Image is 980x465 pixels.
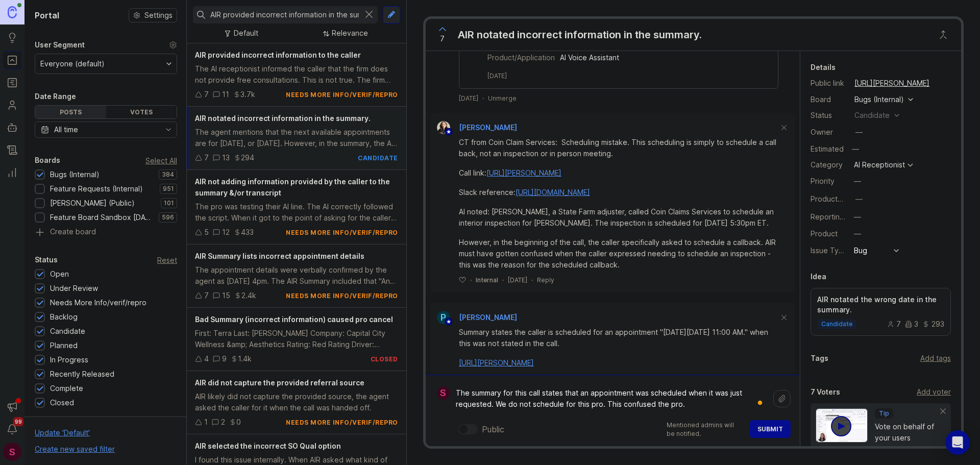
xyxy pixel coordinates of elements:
button: Notifications [3,420,21,438]
div: 4 [204,353,209,364]
span: AIR not adding information provided by the caller to the summary &/or transcript [195,177,390,197]
label: Priority [811,177,835,185]
div: The agent mentions that the next available appointments are for [DATE], or [DATE]. However, in th... [195,127,398,149]
div: 7 [204,290,209,301]
a: Roadmaps [3,74,21,92]
div: Everyone (default) [40,58,105,69]
div: closed [371,355,398,363]
div: — [854,211,861,223]
div: Reset [157,257,177,263]
button: ProductboardID [852,192,866,206]
div: AI Receptionist [854,161,905,168]
span: AIR notated incorrect information in the summary. [195,114,371,123]
div: 11 [222,89,229,100]
div: First: Terra Last: [PERSON_NAME] Company: Capital City Wellness &amp; Aesthetics Rating: Red Rati... [195,328,398,350]
div: candidate [358,154,398,162]
h1: Portal [35,9,59,21]
p: Mentioned admins will be notified. [667,421,744,438]
div: Bugs (Internal) [50,169,100,180]
div: 7 [204,89,209,100]
a: Users [3,96,21,114]
div: In Progress [50,354,88,365]
p: 951 [163,185,174,193]
span: AIR did not capture the provided referral source [195,378,364,387]
div: · [502,276,504,284]
div: Internal [476,276,498,284]
div: — [855,127,863,138]
img: member badge [445,128,452,136]
a: Reporting [3,163,21,182]
img: member badge [445,318,452,326]
a: AIR did not capture the provided referral sourceAIR likely did not capture the provided source, t... [187,371,406,434]
a: AIR not adding information provided by the caller to the summary &/or transcriptThe pro was testi... [187,170,406,244]
div: 5 [204,227,209,238]
button: Submit [750,420,791,438]
a: Autopilot [3,118,21,137]
div: CT from Coin Claim Services: Scheduling mistake. This scheduling is simply to schedule a call bac... [459,137,778,159]
div: Posts [35,106,106,118]
span: Settings [144,10,173,20]
div: 3.7k [240,89,255,100]
div: Idea [811,271,826,283]
a: [URL][PERSON_NAME] [851,77,933,90]
p: 384 [162,170,174,179]
a: Changelog [3,141,21,159]
a: Ysabelle Eugenio[PERSON_NAME] [431,121,517,134]
div: Complete [50,383,83,394]
div: · [548,374,549,382]
div: However, in the beginning of the call, the caller specifically asked to schedule a callback. AIR ... [459,237,778,271]
img: video-thumbnail-vote-d41b83416815613422e2ca741bf692cc.jpg [816,408,868,443]
div: Feature Board Sandbox [DATE] [50,212,154,223]
div: User Segment [35,39,85,51]
span: [PERSON_NAME] [459,123,517,132]
div: Relevance [332,28,368,39]
div: needs more info/verif/repro [286,90,398,99]
div: AI noted: [PERSON_NAME], a State Farm adjuster, called Coin Claims Services to schedule an interi... [459,206,778,229]
div: AIR likely did not capture the provided source, the agent asked the caller for it when the call w... [195,391,398,413]
div: 433 [241,227,254,238]
div: Bug [854,245,867,256]
div: 7 [204,152,209,163]
div: Add tags [920,353,951,364]
p: Tip [879,409,889,418]
button: Settings [129,8,177,22]
div: · [531,276,533,284]
a: AIR notated the wrong date in the summary.candidate73293 [811,288,951,336]
div: AIR notated incorrect information in the summary. [458,28,702,42]
div: The appointment details were verbally confirmed by the agent as [DATE] 4pm. The AIR Summary inclu... [195,264,398,287]
div: S [437,386,450,400]
div: Boards [35,154,60,166]
div: candidate [854,110,890,121]
div: Needs More Info/verif/repro [50,297,146,308]
div: 9 [222,353,227,364]
button: Announcements [3,398,21,416]
div: Call link: [459,167,778,179]
span: [DATE] [508,276,527,284]
div: needs more info/verif/repro [286,228,398,237]
a: P[PERSON_NAME] [431,311,517,324]
div: Bugs (Internal) [854,94,904,105]
div: 0 [236,417,241,428]
div: AI Voice Assistant [560,52,619,63]
span: [DATE] [459,94,478,103]
a: AIR notated incorrect information in the summary.The agent mentions that the next available appoi... [187,107,406,170]
div: — [854,176,861,187]
input: Search... [210,9,359,20]
div: 2.4k [241,290,256,301]
div: 15 [222,290,230,301]
div: Estimated [811,145,844,153]
div: Votes [106,106,177,118]
div: Default [234,28,258,39]
div: Summary states the caller is scheduled for an appointment "[DATE][DATE] 11:00 AM." when this was ... [459,327,778,349]
span: AIR Summary lists incorrect appointment details [195,252,364,260]
div: — [849,142,862,156]
div: 3 [905,321,918,328]
span: [DATE] [487,71,507,80]
button: Close button [933,25,953,45]
a: Bad Summary (incorrect information) caused pro cancelFirst: Terra Last: [PERSON_NAME] Company: Ca... [187,308,406,371]
img: Canny Home [8,6,17,18]
div: Vote on behalf of your users [875,421,941,444]
div: Feature Requests (Internal) [50,183,143,194]
div: 1.4k [238,353,252,364]
div: — [855,193,863,205]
